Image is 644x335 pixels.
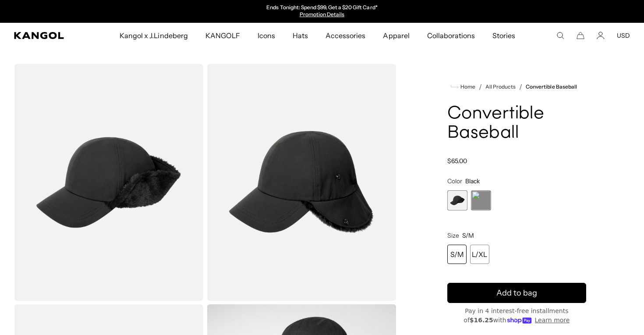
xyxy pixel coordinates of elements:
a: Promotion Details [300,11,344,18]
summary: Search here [556,32,564,39]
nav: breadcrumbs [447,82,586,92]
span: Kangol x J.Lindeberg [120,23,188,48]
label: Rustic Caramel [471,190,491,210]
span: Color [447,177,462,185]
a: Apparel [374,23,418,48]
span: Home [459,84,475,90]
img: color-black [207,64,396,301]
div: Announcement [232,4,412,18]
a: Stories [484,23,524,48]
span: Accessories [326,23,365,48]
span: Hats [293,23,308,48]
p: Ends Tonight: Spend $99, Get a $20 Gift Card* [266,4,377,11]
slideshow-component: Announcement bar [232,4,412,18]
a: Home [451,83,475,91]
span: KANGOLF [205,23,240,48]
span: $65.00 [447,157,467,165]
span: Black [465,177,480,185]
a: Kangol x J.Lindeberg [111,23,197,48]
div: 1 of 2 [447,190,467,210]
h1: Convertible Baseball [447,104,586,143]
a: KANGOLF [197,23,249,48]
div: 1 of 2 [232,4,412,18]
img: color-black [14,64,203,301]
span: Size [447,232,459,239]
span: Stories [492,23,515,48]
span: Add to bag [496,287,537,299]
a: Collaborations [418,23,484,48]
div: L/XL [470,245,489,264]
button: USD [617,32,630,39]
div: S/M [447,245,467,264]
button: Cart [577,32,584,39]
span: Apparel [383,23,409,48]
label: Black [447,190,467,210]
a: Hats [284,23,317,48]
a: Kangol [14,32,78,39]
a: Icons [249,23,284,48]
button: Add to bag [447,283,586,303]
a: Accessories [317,23,374,48]
span: Collaborations [427,23,475,48]
a: Convertible Baseball [526,84,577,90]
a: Account [597,32,605,39]
li: / [475,82,482,92]
span: S/M [462,232,474,239]
span: Icons [258,23,275,48]
div: 2 of 2 [471,190,491,210]
a: All Products [485,84,516,90]
li: / [516,82,522,92]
